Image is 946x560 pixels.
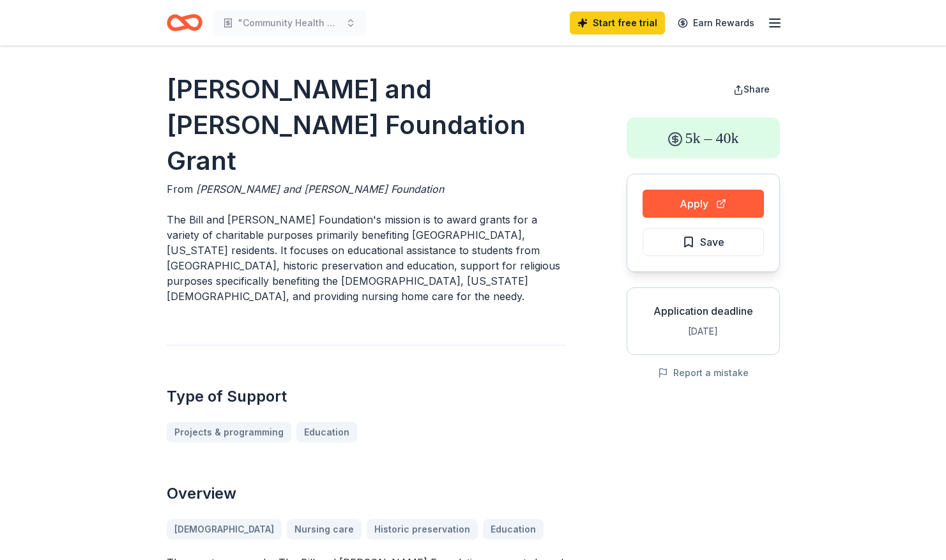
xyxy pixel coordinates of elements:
[670,11,762,34] a: Earn Rewards
[643,190,764,218] button: Apply
[637,324,769,339] div: [DATE]
[167,72,565,179] h1: [PERSON_NAME] and [PERSON_NAME] Foundation Grant
[700,234,724,250] span: Save
[167,8,202,38] a: Home
[570,11,665,34] a: Start free trial
[167,212,565,304] p: The Bill and [PERSON_NAME] Foundation's mission is to award grants for a variety of charitable pu...
[167,386,565,407] h2: Type of Support
[643,228,764,256] button: Save
[637,303,769,319] div: Application deadline
[167,422,291,443] a: Projects & programming
[167,181,565,197] div: From
[627,117,780,158] div: 5k – 40k
[744,84,770,95] span: Share
[658,365,749,381] button: Report a mistake
[196,183,444,195] span: [PERSON_NAME] and [PERSON_NAME] Foundation
[296,422,357,443] a: Education
[167,483,565,504] h2: Overview
[238,15,340,31] span: "Community Health and Wellness Education Programs
[213,10,366,36] button: "Community Health and Wellness Education Programs
[723,77,780,102] button: Share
